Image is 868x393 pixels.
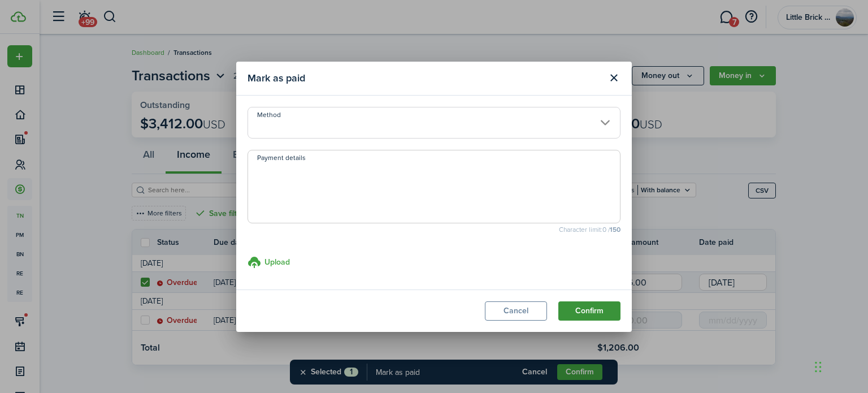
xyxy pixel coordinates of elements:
div: Drag [815,350,822,384]
small: Character limit: 0 / [248,226,620,233]
modal-title: Mark as paid [248,67,601,89]
button: Cancel [485,301,547,321]
button: Close modal [604,68,623,88]
b: 150 [610,224,620,235]
button: Confirm [558,301,620,321]
h3: Upload [264,256,290,268]
iframe: Chat Widget [811,339,868,393]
